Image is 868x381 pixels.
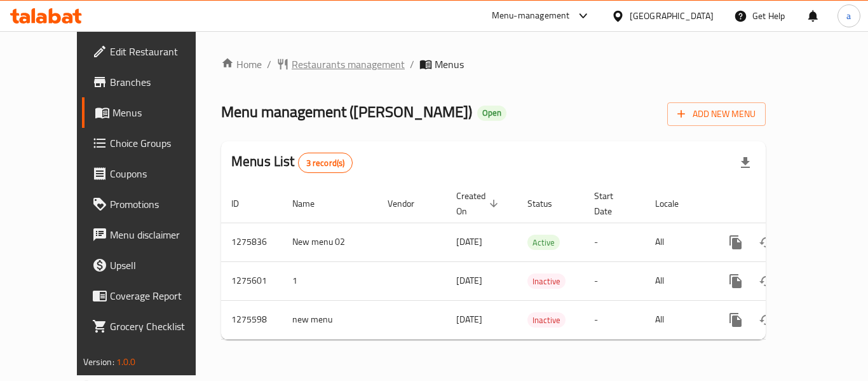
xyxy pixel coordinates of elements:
a: Grocery Checklist [82,311,222,342]
a: Coupons [82,158,222,189]
span: Grocery Checklist [110,319,212,334]
span: Menu management ( [PERSON_NAME] ) [221,97,472,126]
td: 1275601 [221,261,282,300]
span: ID [231,196,255,211]
span: Coupons [110,166,212,181]
span: Inactive [527,313,566,328]
div: Inactive [527,274,566,289]
span: Active [527,235,560,250]
td: All [645,300,710,339]
button: more [721,266,751,296]
span: [DATE] [456,311,482,328]
span: Created On [456,188,502,219]
span: Start Date [594,188,630,219]
button: Change Status [751,266,782,296]
span: Locale [655,196,695,211]
a: Edit Restaurant [82,36,222,67]
span: Menus [435,57,464,72]
nav: breadcrumb [221,57,766,72]
span: 3 record(s) [299,157,353,169]
td: All [645,223,710,261]
span: Upsell [110,258,212,273]
a: Choice Groups [82,128,222,158]
td: 1 [282,261,377,300]
span: [DATE] [456,233,482,250]
div: [GEOGRAPHIC_DATA] [630,9,714,23]
td: 1275836 [221,223,282,261]
th: Actions [710,184,853,223]
div: Export file [730,148,761,178]
div: Inactive [527,312,566,328]
a: Upsell [82,250,222,281]
td: - [584,223,645,261]
table: enhanced table [221,184,853,340]
span: Restaurants management [292,57,405,72]
h2: Menus List [231,152,353,173]
span: Version: [83,354,114,370]
button: Add New Menu [667,102,766,126]
a: Coverage Report [82,281,222,311]
a: Restaurants management [276,57,405,72]
span: Name [292,196,331,211]
span: Vendor [388,196,431,211]
span: Promotions [110,197,212,212]
span: Open [477,107,506,118]
span: Edit Restaurant [110,44,212,59]
td: - [584,261,645,300]
span: Inactive [527,274,566,289]
span: Add New Menu [677,106,756,122]
button: more [721,305,751,335]
a: Branches [82,67,222,97]
li: / [410,57,414,72]
span: [DATE] [456,272,482,289]
div: Menu-management [492,8,570,24]
span: a [846,9,851,23]
button: more [721,227,751,258]
td: 1275598 [221,300,282,339]
span: Status [527,196,569,211]
span: 1.0.0 [116,354,136,370]
a: Menus [82,97,222,128]
a: Promotions [82,189,222,219]
td: - [584,300,645,339]
td: New menu 02 [282,223,377,261]
span: Menu disclaimer [110,227,212,242]
div: Total records count [298,153,353,173]
button: Change Status [751,305,782,335]
span: Branches [110,74,212,90]
td: All [645,261,710,300]
li: / [267,57,271,72]
button: Change Status [751,227,782,258]
div: Open [477,106,506,121]
a: Home [221,57,262,72]
span: Coverage Report [110,288,212,303]
div: Active [527,235,560,250]
a: Menu disclaimer [82,219,222,250]
span: Menus [112,105,212,120]
td: new menu [282,300,377,339]
span: Choice Groups [110,135,212,151]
